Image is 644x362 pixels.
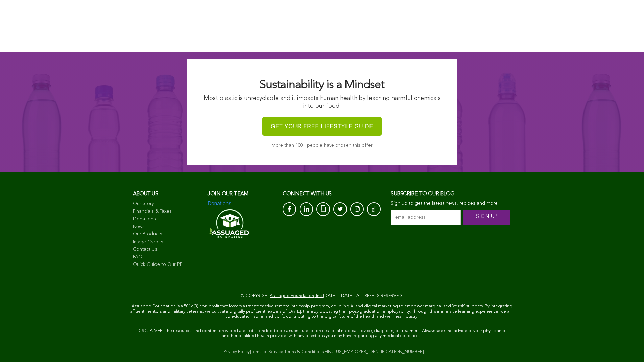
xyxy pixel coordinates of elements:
input: SIGN UP [463,210,510,225]
p: More than 100+ people have chosen this offer [200,142,444,148]
img: Donations [208,201,231,207]
a: News [133,224,201,230]
input: email address [391,210,461,225]
a: Terms & Conditions [284,350,324,354]
a: FAQ [133,254,201,261]
span: DISCLAIMER: The resources and content provided are not intended to be a substitute for profession... [137,329,507,338]
p: Sign up to get the latest news, recipes and more [391,201,511,206]
span: © COPYRIGHT [DATE] - [DATE] . ALL RIGHTS RESERVED. [241,294,403,298]
div: | | | [129,349,515,355]
img: Get your FREE lifestyle guide [262,114,382,139]
a: Terms of Service [251,350,283,354]
h3: Subscribe to our blog [391,189,511,199]
a: EIN# [US_EMPLOYER_IDENTIFICATION_NUMBER] [325,350,424,354]
p: Most plastic is unrecyclable and it impacts human health by leaching harmful chemicals into our f... [200,94,444,110]
a: Financials & Taxes [133,208,201,215]
a: Assuaged Foundation, Inc. [270,294,323,298]
a: Contact Us [133,246,201,253]
span: About us [133,191,158,197]
img: glassdoor_White [321,205,326,212]
h2: Sustainability is a Mindset [200,79,444,91]
span: CONNECT with us [283,191,332,197]
a: Privacy Policy [223,350,250,354]
img: Tik-Tok-Icon [372,205,376,212]
img: Assuaged-Foundation-Logo-White [208,207,249,240]
a: Our Story [133,201,201,207]
a: Quick Guide to Our PP [133,261,201,268]
a: Join our team [208,191,248,197]
iframe: Chat Widget [610,330,644,362]
a: Donations [133,216,201,223]
span: Assuaged Foundation is a 501c(3) non-profit that fosters a transformative remote internship progr... [130,304,514,319]
a: Image Credits [133,239,201,246]
a: Our Products [133,231,201,238]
